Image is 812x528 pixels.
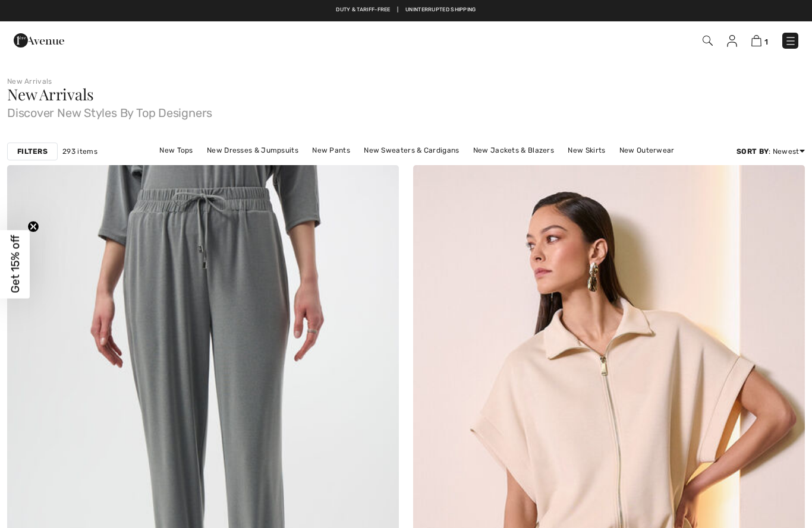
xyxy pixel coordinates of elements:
[562,143,611,158] a: New Skirts
[785,35,797,47] img: Menu
[27,220,39,232] button: Close teaser
[751,35,761,46] img: Shopping Bag
[737,147,769,156] strong: Sort By
[62,146,97,157] span: 293 items
[201,143,304,158] a: New Dresses & Jumpsuits
[14,29,64,52] img: 1ère Avenue
[14,34,64,45] a: 1ère Avenue
[703,36,713,46] img: Search
[613,143,681,158] a: New Outerwear
[751,33,768,48] a: 1
[737,146,805,157] div: : Newest
[7,102,805,119] span: Discover New Styles By Top Designers
[358,143,465,158] a: New Sweaters & Cardigans
[764,37,768,46] span: 1
[727,35,737,47] img: My Info
[306,143,356,158] a: New Pants
[8,235,22,293] span: Get 15% off
[7,77,52,86] a: New Arrivals
[153,143,199,158] a: New Tops
[467,143,560,158] a: New Jackets & Blazers
[7,84,93,105] span: New Arrivals
[17,146,48,157] strong: Filters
